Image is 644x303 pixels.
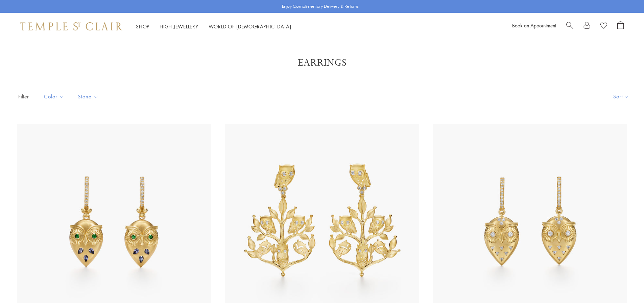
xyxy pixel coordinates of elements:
[136,23,149,30] a: ShopShop
[74,92,103,101] span: Stone
[160,23,198,30] a: High JewelleryHigh Jewellery
[20,22,122,30] img: Temple St. Clair
[39,89,69,104] button: Color
[600,21,607,31] a: View Wishlist
[209,23,291,30] a: World of [DEMOGRAPHIC_DATA]World of [DEMOGRAPHIC_DATA]
[566,21,573,31] a: Search
[41,92,69,101] span: Color
[617,21,624,31] a: Open Shopping Bag
[512,22,556,29] a: Book an Appointment
[282,3,359,10] p: Enjoy Complimentary Delivery & Returns
[73,89,103,104] button: Stone
[27,57,617,69] h1: Earrings
[136,22,291,31] nav: Main navigation
[598,86,644,107] button: Show sort by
